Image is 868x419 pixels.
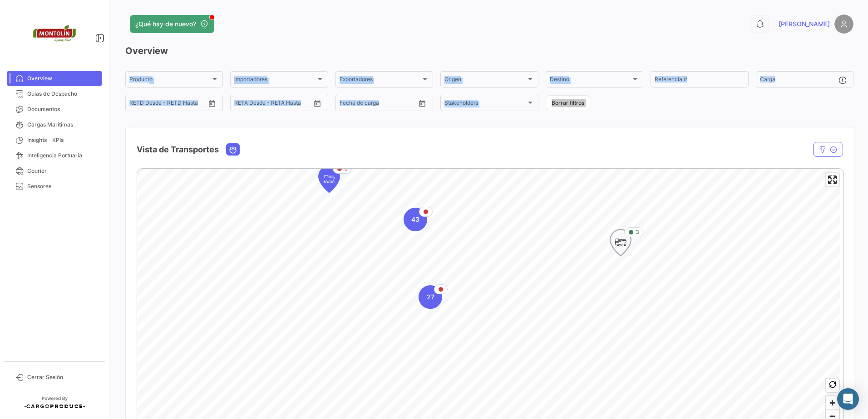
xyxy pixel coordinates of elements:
span: Importadores [234,78,316,84]
img: placeholder-user.png [834,15,853,34]
span: Documentos [27,105,98,113]
button: ¿Qué hay de nuevo? [130,15,214,33]
span: Cargas Marítimas [27,121,98,129]
a: Inteligencia Portuaria [7,148,102,163]
h4: Vista de Transportes [137,143,219,156]
span: 3 [344,165,348,173]
span: 3 [636,228,639,236]
button: Enter fullscreen [826,173,839,186]
button: Borrar filtros [546,95,590,110]
span: 43 [411,215,419,224]
input: Desde [234,101,251,107]
span: Inteligencia Portuaria [27,151,98,160]
span: Sensores [27,182,98,190]
input: Desde [129,101,146,107]
div: Map marker [404,208,427,231]
span: Stakeholders [444,101,526,107]
a: Sensores [7,179,102,194]
span: Overview [27,74,98,83]
button: Open calendar [205,97,219,110]
span: Cerrar Sesión [27,373,98,381]
input: Desde [340,101,356,107]
span: [PERSON_NAME] [779,19,830,29]
div: Map marker [318,166,340,193]
a: Cargas Marítimas [7,117,102,132]
input: Hasta [362,101,399,107]
span: Destino [550,78,631,84]
span: 27 [427,292,434,302]
div: Abrir Intercom Messenger [837,388,859,410]
h3: Overview [125,44,853,57]
a: Courier [7,163,102,179]
a: Insights - KPIs [7,132,102,148]
button: Zoom in [826,396,839,409]
div: Map marker [610,229,631,256]
input: Hasta [257,101,293,107]
button: Open calendar [415,97,429,110]
span: Courier [27,167,98,175]
span: Exportadores [340,78,421,84]
span: Guias de Despacho [27,90,98,98]
button: Open calendar [311,97,324,110]
span: Producto [129,78,211,84]
img: 2d55ee68-5a11-4b18-9445-71bae2c6d5df.png [32,11,77,56]
input: Hasta [152,101,188,107]
div: Map marker [419,285,442,309]
span: Origen [444,78,526,84]
a: Documentos [7,102,102,117]
span: ¿Qué hay de nuevo? [135,19,196,29]
a: Overview [7,71,102,86]
a: Guias de Despacho [7,86,102,102]
span: Insights - KPIs [27,136,98,144]
button: Ocean [227,144,239,155]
